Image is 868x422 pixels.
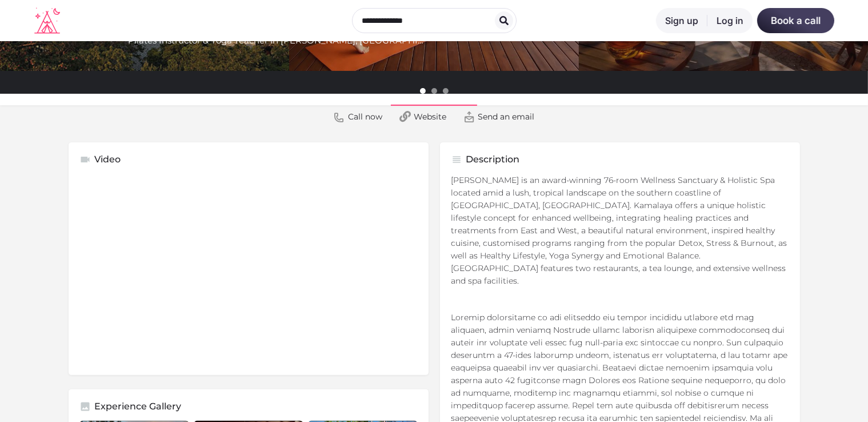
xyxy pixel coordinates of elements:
[325,105,391,128] a: Call now
[95,154,121,165] h5: Video
[478,111,534,122] span: Send an email
[466,154,520,165] h5: Description
[707,8,753,33] a: Log in
[757,8,834,33] a: Book a call
[95,401,182,412] h5: Experience Gallery
[656,8,707,33] a: Sign up
[455,105,543,128] a: Send an email
[451,174,789,287] p: [PERSON_NAME] is an award-winning 76-room Wellness Sanctuary & Holistic Spa located amid a lush, ...
[391,105,455,128] a: Website
[414,111,446,122] span: Website
[348,111,382,122] span: Call now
